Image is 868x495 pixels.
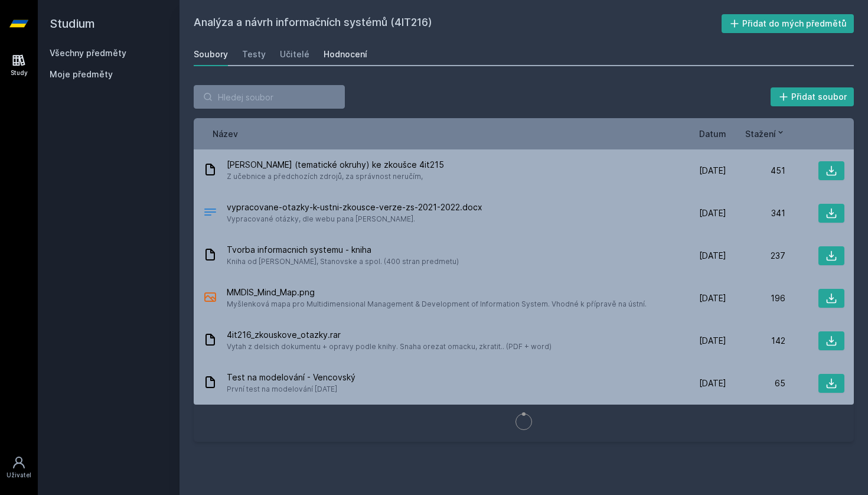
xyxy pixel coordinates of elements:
span: Test na modelování - Vencovský [227,372,355,383]
div: Hodnocení [324,48,367,60]
div: 341 [726,207,785,219]
a: Hodnocení [324,43,367,66]
span: 4it216_zkouskove_otazky.rar [227,329,552,341]
a: Testy [242,43,266,66]
span: První test na modelování [DATE] [227,383,355,395]
a: Všechny předměty [50,48,126,58]
div: PNG [203,290,217,307]
span: MMDIS_Mind_Map.png [227,286,647,298]
a: Učitelé [280,43,309,66]
span: Z učebnice a předchozích zdrojů, za správnost neručím, [227,171,444,183]
button: Název [213,128,238,140]
span: Moje předměty [50,69,113,80]
div: Učitelé [280,48,309,60]
span: [DATE] [699,165,726,177]
div: Testy [242,48,266,60]
span: Stažení [745,128,776,140]
span: [DATE] [699,250,726,262]
a: Soubory [194,43,228,66]
span: [DATE] [699,335,726,347]
div: 196 [726,292,785,304]
div: 237 [726,250,785,262]
div: Uživatel [6,471,31,480]
span: Tvorba informacnich systemu - kniha [227,244,459,256]
button: Přidat do mých předmětů [722,14,854,33]
h2: Analýza a návrh informačních systémů (4IT216) [194,14,722,33]
div: 451 [726,165,785,177]
a: Uživatel [2,450,35,486]
button: Datum [699,128,726,140]
span: [PERSON_NAME] (tematické okruhy) ke zkoušce 4it215 [227,159,444,171]
div: 142 [726,335,785,347]
span: Vytah z delsich dokumentu + opravy podle knihy. Snaha orezat omacku, zkratit.. (PDF + word) [227,341,552,353]
span: [DATE] [699,377,726,389]
span: [DATE] [699,292,726,304]
div: DOCX [203,205,217,222]
button: Stažení [745,128,785,140]
span: Vypracované otázky, dle webu pana [PERSON_NAME]. [227,213,482,225]
input: Hledej soubor [194,85,345,109]
span: Kniha od [PERSON_NAME], Stanovske a spol. (400 stran predmetu) [227,256,459,268]
span: [DATE] [699,207,726,219]
button: Přidat soubor [771,87,854,106]
div: Study [11,69,28,77]
div: 65 [726,377,785,389]
a: Study [2,47,35,83]
div: Soubory [194,48,228,60]
span: Myšlenková mapa pro Multidimensional Management & Development of Information System. Vhodné k pří... [227,298,647,310]
span: vypracovane-otazky-k-ustni-zkousce-verze-zs-2021-2022.docx [227,201,482,213]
